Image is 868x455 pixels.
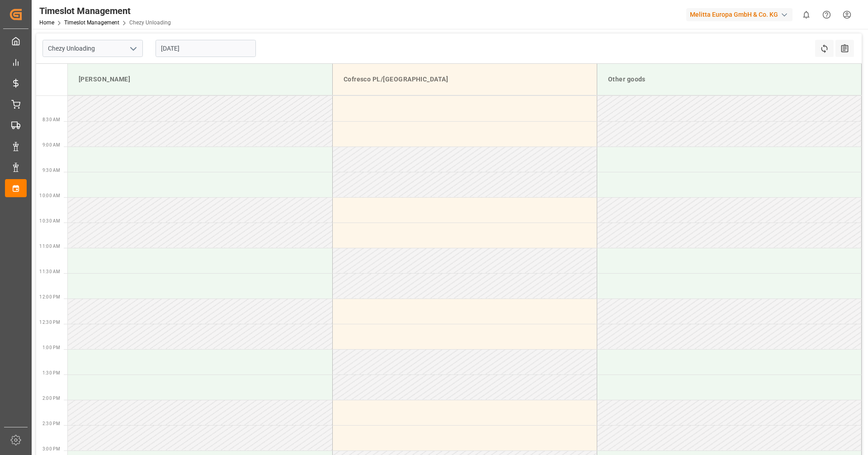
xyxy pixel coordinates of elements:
div: Melitta Europa GmbH & Co. KG [686,8,793,21]
button: Melitta Europa GmbH & Co. KG [686,6,796,23]
button: open menu [126,42,140,56]
input: Type to search/select [42,40,143,57]
span: 10:00 AM [39,193,60,198]
span: 9:30 AM [42,168,60,173]
button: Help Center [816,5,837,25]
div: Cofresco PL/[GEOGRAPHIC_DATA] [340,71,590,88]
span: 11:30 AM [39,269,60,274]
div: [PERSON_NAME] [75,71,325,88]
span: 11:00 AM [39,244,60,249]
span: 9:00 AM [42,142,60,147]
div: Timeslot Management [39,4,171,18]
span: 1:30 PM [42,370,60,375]
button: show 0 new notifications [796,5,816,25]
span: 3:00 PM [42,446,60,451]
span: 8:30 AM [42,117,60,122]
input: DD-MM-YYYY [156,40,256,57]
span: 2:00 PM [42,396,60,401]
a: Home [39,19,54,26]
span: 10:30 AM [39,218,60,223]
span: 2:30 PM [42,421,60,426]
span: 12:00 PM [39,294,60,299]
span: 1:00 PM [42,345,60,350]
span: 12:30 PM [39,320,60,325]
div: Other goods [604,71,854,88]
a: Timeslot Management [64,19,119,26]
